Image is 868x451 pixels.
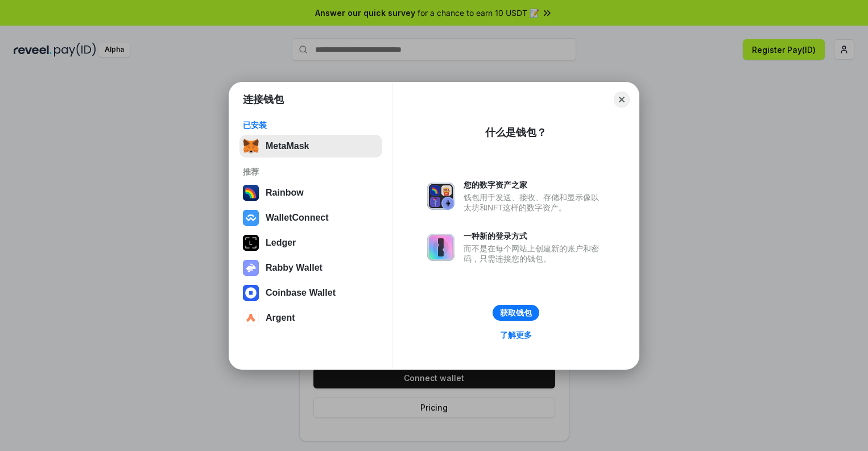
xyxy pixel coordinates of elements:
button: Rainbow [239,181,382,204]
a: 了解更多 [493,328,539,342]
img: svg+xml,%3Csvg%20fill%3D%22none%22%20height%3D%2233%22%20viewBox%3D%220%200%2035%2033%22%20width%... [243,138,259,154]
div: WalletConnect [266,213,329,223]
img: svg+xml,%3Csvg%20width%3D%2228%22%20height%3D%2228%22%20viewBox%3D%220%200%2028%2028%22%20fill%3D... [243,210,259,226]
button: WalletConnect [239,206,382,229]
div: 已安装 [243,120,379,130]
img: svg+xml,%3Csvg%20xmlns%3D%22http%3A%2F%2Fwww.w3.org%2F2000%2Fsvg%22%20width%3D%2228%22%20height%3... [243,235,259,251]
div: 钱包用于发送、接收、存储和显示像以太坊和NFT这样的数字资产。 [464,192,605,213]
div: 您的数字资产之家 [464,180,605,190]
div: 而不是在每个网站上创建新的账户和密码，只需连接您的钱包。 [464,243,605,264]
img: svg+xml,%3Csvg%20xmlns%3D%22http%3A%2F%2Fwww.w3.org%2F2000%2Fsvg%22%20fill%3D%22none%22%20viewBox... [427,183,454,210]
div: Coinbase Wallet [266,288,336,298]
div: Rabby Wallet [266,263,323,273]
button: Ledger [239,231,382,254]
button: 获取钱包 [493,305,539,321]
div: Argent [266,313,295,323]
img: svg+xml,%3Csvg%20width%3D%2228%22%20height%3D%2228%22%20viewBox%3D%220%200%2028%2028%22%20fill%3D... [243,285,259,301]
div: 获取钱包 [500,308,532,318]
button: Rabby Wallet [239,256,382,279]
button: Coinbase Wallet [239,282,382,304]
div: 了解更多 [500,330,532,340]
img: svg+xml,%3Csvg%20xmlns%3D%22http%3A%2F%2Fwww.w3.org%2F2000%2Fsvg%22%20fill%3D%22none%22%20viewBox... [243,260,259,276]
div: 什么是钱包？ [485,126,547,139]
button: MetaMask [239,135,382,158]
img: svg+xml,%3Csvg%20xmlns%3D%22http%3A%2F%2Fwww.w3.org%2F2000%2Fsvg%22%20fill%3D%22none%22%20viewBox... [427,234,454,261]
img: svg+xml,%3Csvg%20width%3D%22120%22%20height%3D%22120%22%20viewBox%3D%220%200%20120%20120%22%20fil... [243,185,259,201]
img: svg+xml,%3Csvg%20width%3D%2228%22%20height%3D%2228%22%20viewBox%3D%220%200%2028%2028%22%20fill%3D... [243,310,259,326]
button: Argent [239,307,382,329]
h1: 连接钱包 [243,93,284,106]
div: Rainbow [266,188,304,198]
div: MetaMask [266,141,309,151]
div: 推荐 [243,167,379,177]
div: Ledger [266,238,296,248]
div: 一种新的登录方式 [464,231,605,241]
button: Close [614,92,630,107]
